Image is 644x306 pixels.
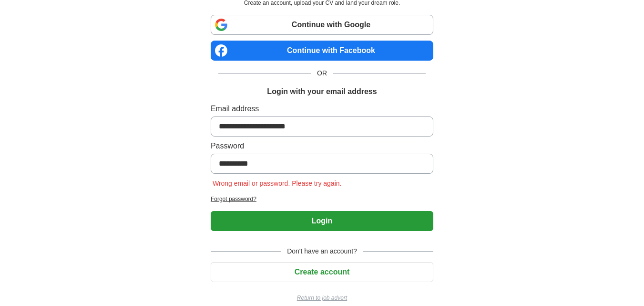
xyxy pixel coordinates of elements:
a: Create account [211,268,433,276]
label: Email address [211,103,433,115]
a: Forgot password? [211,195,433,203]
a: Continue with Google [211,15,433,35]
button: Login [211,211,433,231]
span: Don't have an account? [281,246,363,256]
label: Password [211,140,433,152]
a: Return to job advert [211,294,433,302]
a: Continue with Facebook [211,41,433,61]
h1: Login with your email address [267,86,377,97]
span: Wrong email or password. Please try again. [211,179,344,187]
button: Create account [211,262,433,282]
span: OR [311,68,333,78]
